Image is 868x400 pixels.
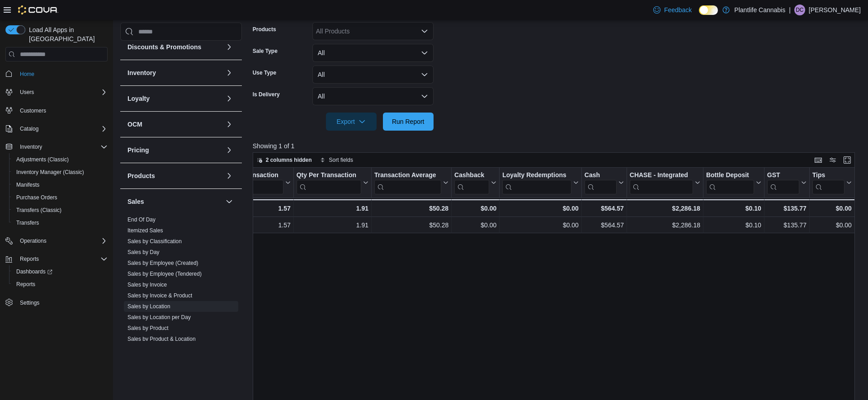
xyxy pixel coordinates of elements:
[127,325,169,331] a: Sales by Product
[2,86,111,99] button: Users
[767,203,806,214] div: $135.77
[13,266,56,277] a: Dashboards
[16,105,108,116] span: Customers
[312,87,434,105] button: All
[812,171,851,194] button: Tips
[224,67,235,78] button: Inventory
[127,171,155,180] h3: Products
[9,179,111,191] button: Manifests
[20,143,42,151] span: Inventory
[812,171,844,180] div: Tips
[2,235,111,247] button: Operations
[127,238,182,245] span: Sales by Classification
[13,279,39,290] a: Reports
[13,179,43,190] a: Manifests
[120,214,242,370] div: Sales
[16,123,42,134] button: Catalog
[16,219,39,226] span: Transfers
[454,171,496,194] button: Cashback
[9,166,111,179] button: Inventory Manager (Classic)
[127,227,163,234] a: Itemized Sales
[296,171,361,180] div: Qty Per Transaction
[16,235,50,246] button: Operations
[127,227,163,234] span: Itemized Sales
[767,171,806,194] button: GST
[253,155,316,165] button: 2 columns hidden
[296,171,368,194] button: Qty Per Transaction
[2,141,111,153] button: Inventory
[127,120,222,129] button: OCM
[253,91,280,98] label: Is Delivery
[16,105,50,116] a: Customers
[2,67,111,80] button: Home
[454,220,496,231] div: $0.00
[789,5,791,15] p: |
[383,113,434,131] button: Run Report
[127,292,192,299] span: Sales by Invoice & Product
[127,94,222,103] button: Loyalty
[127,282,167,288] a: Sales by Invoice
[127,94,150,103] h3: Loyalty
[629,171,693,194] div: CHASE - Integrated
[296,171,361,194] div: Qty Per Transaction
[13,217,108,228] span: Transfers
[374,171,441,194] div: Transaction Average
[127,120,142,129] h3: OCM
[20,71,34,78] span: Home
[9,204,111,216] button: Transfers (Classic)
[16,235,108,246] span: Operations
[502,203,579,214] div: $0.00
[16,141,108,152] span: Inventory
[331,113,371,131] span: Export
[584,171,623,194] button: Cash
[127,171,222,180] button: Products
[392,117,425,126] span: Run Report
[312,44,434,62] button: All
[827,155,838,165] button: Display options
[224,119,235,130] button: OCM
[312,66,434,84] button: All
[706,171,754,180] div: Bottle Deposit
[13,179,108,190] span: Manifests
[16,87,108,98] span: Users
[127,146,149,155] h3: Pricing
[812,220,852,231] div: $0.00
[18,5,58,14] img: Cova
[16,181,39,188] span: Manifests
[212,171,283,180] div: Items Per Transaction
[374,171,441,180] div: Transaction Average
[813,155,824,165] button: Keyboard shortcuts
[585,220,624,231] div: $564.57
[253,141,861,151] p: Showing 1 of 1
[253,26,276,33] label: Products
[809,5,861,15] p: [PERSON_NAME]
[13,205,108,216] span: Transfers (Classic)
[127,238,182,245] a: Sales by Classification
[13,192,108,203] span: Purchase Orders
[9,265,111,278] a: Dashboards
[5,63,108,333] nav: Complex example
[127,259,198,267] span: Sales by Employee (Created)
[127,42,222,52] button: Discounts & Promotions
[20,299,39,306] span: Settings
[16,156,69,163] span: Adjustments (Classic)
[127,325,169,332] span: Sales by Product
[9,153,111,166] button: Adjustments (Classic)
[127,335,196,343] span: Sales by Product & Location
[127,292,192,299] a: Sales by Invoice & Product
[20,107,46,114] span: Customers
[16,123,108,134] span: Catalog
[224,93,235,104] button: Loyalty
[734,5,785,15] p: Plantlife Cannabis
[266,156,312,164] span: 2 columns hidden
[253,69,276,76] label: Use Type
[706,171,754,194] div: Bottle Deposit
[454,171,489,194] div: Cashback
[316,155,357,165] button: Sort fields
[796,5,803,15] span: DC
[13,154,108,165] span: Adjustments (Classic)
[9,191,111,204] button: Purchase Orders
[584,171,616,194] div: Cash
[502,220,579,231] div: $0.00
[297,220,368,231] div: 1.91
